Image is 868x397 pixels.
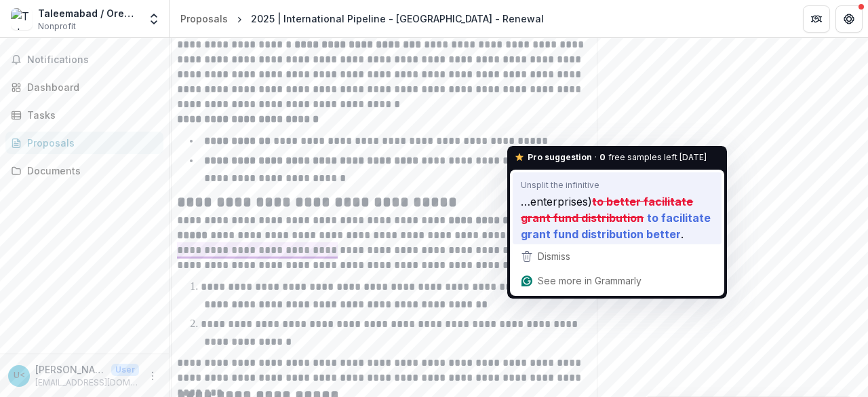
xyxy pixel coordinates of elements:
[14,371,25,380] div: Usman Javed <usman.javed@taleemabad.com>
[35,377,139,389] p: [EMAIL_ADDRESS][DOMAIN_NAME]
[27,80,153,94] div: Dashboard
[27,54,158,66] span: Notifications
[5,159,163,182] a: Documents
[5,132,163,154] a: Proposals
[27,164,153,178] div: Documents
[5,76,163,98] a: Dashboard
[175,9,233,29] a: Proposals
[175,9,549,29] nav: breadcrumb
[5,49,163,71] button: Notifications
[38,20,76,33] span: Nonprofit
[111,364,139,376] p: User
[35,362,106,377] p: [PERSON_NAME] <[EMAIL_ADDRESS][DOMAIN_NAME]>
[835,5,863,33] button: Get Help
[251,12,544,26] div: 2025 | International Pipeline - [GEOGRAPHIC_DATA] - Renewal
[11,8,33,30] img: Taleemabad / Orenda Project
[27,136,153,150] div: Proposals
[803,5,830,33] button: Partners
[180,12,228,26] div: Proposals
[38,6,139,20] div: Taleemabad / Orenda Project
[144,368,161,384] button: More
[27,108,153,122] div: Tasks
[5,104,163,126] a: Tasks
[144,5,163,33] button: Open entity switcher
